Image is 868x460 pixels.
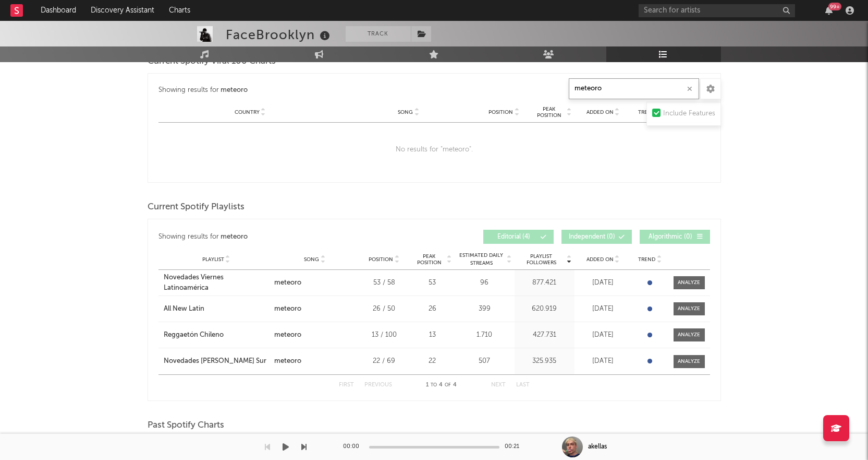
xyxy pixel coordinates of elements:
[148,419,224,432] span: Past Spotify Charts
[638,109,655,115] span: Trend
[274,304,301,314] div: meteoro
[398,109,413,115] span: Song
[164,330,224,340] div: Reggaetón Chileno
[517,330,572,340] div: 427.731
[517,356,572,367] div: 325.935
[577,330,629,340] div: [DATE]
[158,230,434,244] div: Showing results for
[483,230,554,244] button: Editorial(4)
[369,256,393,263] span: Position
[488,109,513,115] span: Position
[221,84,248,97] div: meteoro
[828,3,841,10] div: 99 +
[457,356,512,367] div: 507
[490,234,538,240] span: Editorial ( 4 )
[445,383,451,387] span: of
[457,278,512,288] div: 96
[148,201,244,214] span: Current Spotify Playlists
[413,253,446,266] span: Peak Position
[639,4,795,17] input: Search for artists
[158,123,710,177] div: No results for " meteoro ".
[638,256,655,263] span: Trend
[413,379,470,392] div: 1 4 4
[413,304,452,314] div: 26
[413,356,452,367] div: 22
[304,256,319,263] span: Song
[663,108,715,120] div: Include Features
[568,234,616,240] span: Independent ( 0 )
[158,84,434,97] div: Showing results for
[577,278,629,288] div: [DATE]
[164,304,204,314] div: All New Latin
[226,26,333,43] div: FaceBrooklyn
[413,330,452,340] div: 13
[505,441,525,453] div: 00:21
[339,382,354,388] button: First
[577,304,629,314] div: [DATE]
[825,6,833,15] button: 99+
[640,230,710,244] button: Algorithmic(0)
[164,356,269,367] a: Novedades [PERSON_NAME] Sur
[361,356,408,367] div: 22 / 69
[361,278,408,288] div: 53 / 58
[164,273,269,293] a: Novedades Viernes Latinoamérica
[517,278,572,288] div: 877.421
[561,230,632,244] button: Independent(0)
[431,383,437,387] span: to
[361,330,408,340] div: 13 / 100
[164,304,269,314] a: All New Latin
[274,356,301,367] div: meteoro
[164,356,266,367] div: Novedades [PERSON_NAME] Sur
[221,231,248,243] div: meteoro
[588,442,607,452] div: akellas
[569,78,699,99] input: Search Playlists/Charts
[516,382,530,388] button: Last
[364,382,392,388] button: Previous
[533,106,566,119] span: Peak Position
[361,304,408,314] div: 26 / 50
[646,234,694,240] span: Algorithmic ( 0 )
[577,356,629,367] div: [DATE]
[202,256,224,263] span: Playlist
[586,256,614,263] span: Added On
[517,253,566,266] span: Playlist Followers
[274,278,301,288] div: meteoro
[586,109,614,115] span: Added On
[164,330,269,340] a: Reggaetón Chileno
[457,252,506,267] span: Estimated Daily Streams
[343,441,364,453] div: 00:00
[491,382,506,388] button: Next
[457,304,512,314] div: 399
[517,304,572,314] div: 620.919
[413,278,452,288] div: 53
[346,26,411,42] button: Track
[274,330,301,340] div: meteoro
[235,109,260,115] span: Country
[457,330,512,340] div: 1.710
